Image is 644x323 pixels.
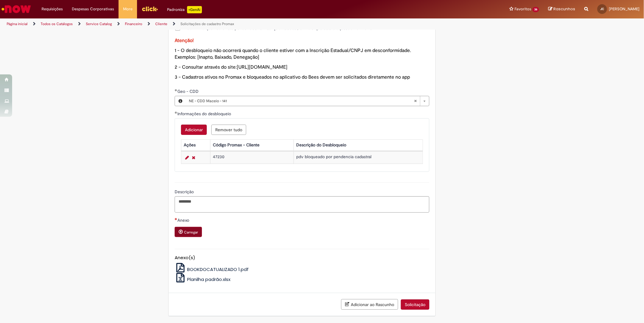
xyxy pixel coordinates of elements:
span: JC [600,7,604,11]
a: BOOKDOCATUALIZADO 1.pdf [175,266,249,272]
span: 36 [532,7,539,12]
td: pdv bloqueado por pendencia cadastral [294,151,423,164]
button: Solicitação [401,299,429,310]
span: Anexo [177,217,190,223]
span: Despesas Corporativas [72,6,114,12]
button: Remove all rows for Informações do desbloqueio [211,125,246,135]
span: Informações do desbloqueio [177,111,232,116]
button: Adicionar ao Rascunho [341,299,398,310]
span: Obrigatório Preenchido [175,89,177,91]
span: More [123,6,132,12]
a: NE - CDD Maceio - 141Limpar campo Geo - CDD [186,96,429,106]
a: Rascunhos [548,6,575,12]
img: click_logo_yellow_360x200.png [142,4,158,13]
a: Planilha padrão.xlsx [175,276,231,282]
span: Obrigatório Preenchido [175,111,177,114]
h5: Anexo(s) [175,255,429,260]
span: 3 - Cadastros ativos no Promax e bloqueados no aplicativo do Bees devem ser solicitados diretamen... [175,74,410,80]
a: Solicitações de cadastro Promax [180,21,234,26]
span: Descrição [175,189,195,194]
abbr: Limpar campo Geo - CDD [411,96,420,106]
button: Add a row for Informações do desbloqueio [181,125,207,135]
a: Editar Linha 1 [184,154,190,161]
span: Favoritos [515,6,531,12]
span: [PERSON_NAME] [609,6,639,11]
textarea: Descrição [175,196,429,213]
span: Requisições [42,6,63,12]
img: ServiceNow [1,3,32,15]
p: +GenAi [187,6,202,13]
span: Necessários [175,218,177,220]
span: 2 - Consultar através do site: [175,64,287,70]
span: NE - CDD Maceio - 141 [189,96,414,106]
a: Todos os Catálogos [41,21,73,26]
small: Carregar [184,230,198,235]
td: 47230 [210,151,294,164]
th: Código Promax - Cliente [210,139,294,151]
button: Geo - CDD, Visualizar este registro NE - CDD Maceio - 141 [175,96,186,106]
span: 1 - O desbloqueio não ocorrerá quando o cliente estiver com a Inscrição Estadual/CNPJ em desconfo... [175,47,411,60]
a: Service Catalog [86,21,112,26]
a: [URL][DOMAIN_NAME] [237,64,287,70]
a: Cliente [155,21,167,26]
span: Planilha padrão.xlsx [187,276,230,282]
a: Financeiro [125,21,142,26]
ul: Trilhas de página [5,18,425,30]
a: Página inicial [7,21,28,26]
th: Ações [181,139,210,151]
th: Descrição do Desbloqueio [294,139,423,151]
span: Geo - CDD [177,89,200,94]
span: BOOKDOCATUALIZADO 1.pdf [187,266,249,272]
div: Padroniza [167,6,202,13]
span: Atenção! [175,38,194,44]
a: Remover linha 1 [190,154,197,161]
button: Carregar anexo de Anexo Required [175,227,202,237]
span: Rascunhos [553,6,575,12]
